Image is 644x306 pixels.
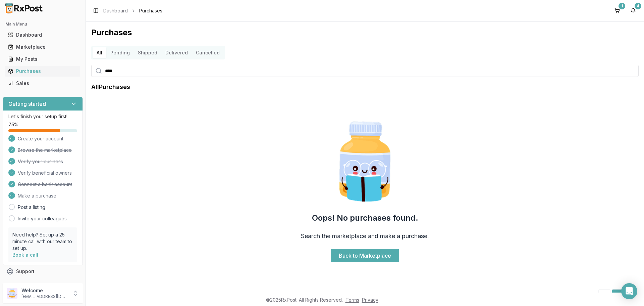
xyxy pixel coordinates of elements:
[103,7,128,14] a: Dashboard
[345,297,359,303] a: Terms
[3,54,83,64] button: My Posts
[362,297,378,303] a: Privacy
[8,80,77,87] div: Sales
[161,47,192,58] button: Delivered
[3,66,83,77] button: Purchases
[91,82,130,92] h1: All Purchases
[134,47,161,58] button: Shipped
[18,215,67,222] a: Invite your colleagues
[322,119,408,205] img: Smart Pill Bottle
[12,252,38,258] a: Book a call
[612,5,623,16] button: 1
[12,231,73,252] p: Need help? Set up a 25 minute call with our team to set up.
[635,3,641,9] div: 4
[18,192,56,199] span: Make a purchase
[3,3,46,13] img: RxPost Logo
[18,147,72,154] span: Browse the marketplace
[598,289,639,301] nav: pagination
[139,7,162,14] span: Purchases
[21,294,68,299] p: [EMAIL_ADDRESS][DOMAIN_NAME]
[91,27,639,38] h1: Purchases
[3,277,83,290] button: Feedback
[21,287,68,294] p: Welcome
[5,53,80,65] a: My Posts
[18,135,63,142] span: Create your account
[103,7,162,14] nav: breadcrumb
[91,292,146,299] div: Showing 0 to 0 of 0 entries
[16,280,39,287] span: Feedback
[312,213,418,223] h2: Oops! No purchases found.
[8,56,77,62] div: My Posts
[18,181,72,188] span: Connect a bank account
[3,42,83,52] button: Marketplace
[5,77,80,89] a: Sales
[3,30,83,40] button: Dashboard
[192,47,224,58] button: Cancelled
[8,121,18,128] span: 75 %
[18,204,45,211] a: Post a listing
[8,68,77,75] div: Purchases
[331,249,399,262] a: Back to Marketplace
[628,5,639,16] button: 4
[5,65,80,77] a: Purchases
[5,41,80,53] a: Marketplace
[18,158,63,165] span: Verify your business
[5,21,80,27] h2: Main Menu
[619,3,625,9] div: 1
[8,100,46,108] h3: Getting started
[93,47,106,58] button: All
[7,288,17,299] img: User avatar
[3,265,83,277] button: Support
[18,170,72,176] span: Verify beneficial owners
[301,231,429,241] h3: Search the marketplace and make a purchase!
[8,113,77,120] p: Let's finish your setup first!
[5,29,80,41] a: Dashboard
[8,44,77,50] div: Marketplace
[612,289,624,301] a: 1
[106,47,134,58] button: Pending
[8,32,77,38] div: Dashboard
[621,283,637,299] div: Open Intercom Messenger
[3,78,83,89] button: Sales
